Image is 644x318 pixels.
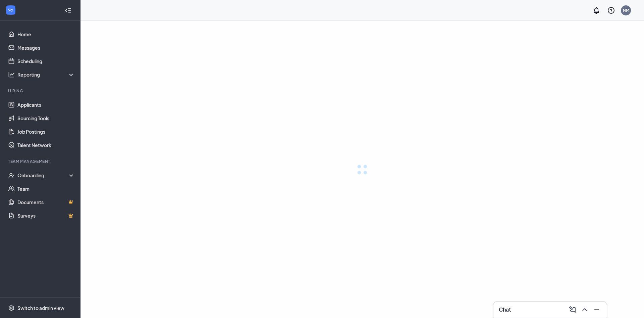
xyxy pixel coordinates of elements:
[17,98,75,111] a: Applicants
[567,304,577,315] button: ComposeMessage
[569,306,577,314] svg: ComposeMessage
[17,209,75,222] a: SurveysCrown
[17,182,75,195] a: Team
[8,71,15,78] svg: Analysis
[17,138,75,152] a: Talent Network
[17,305,64,311] div: Switch to admin view
[17,172,75,179] div: Onboarding
[8,88,73,94] div: Hiring
[17,111,75,125] a: Sourcing Tools
[17,28,75,41] a: Home
[591,304,601,315] button: Minimize
[581,306,589,314] svg: ChevronUp
[593,306,601,314] svg: Minimize
[17,125,75,138] a: Job Postings
[8,305,15,311] svg: Settings
[579,304,589,315] button: ChevronUp
[17,54,75,68] a: Scheduling
[17,71,75,78] div: Reporting
[65,7,71,14] svg: Collapse
[17,41,75,54] a: Messages
[592,6,600,14] svg: Notifications
[607,6,615,14] svg: QuestionInfo
[623,7,629,13] div: NM
[7,7,14,13] svg: WorkstreamLogo
[499,306,511,313] h3: Chat
[8,172,15,179] svg: UserCheck
[8,158,73,164] div: Team Management
[17,195,75,209] a: DocumentsCrown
